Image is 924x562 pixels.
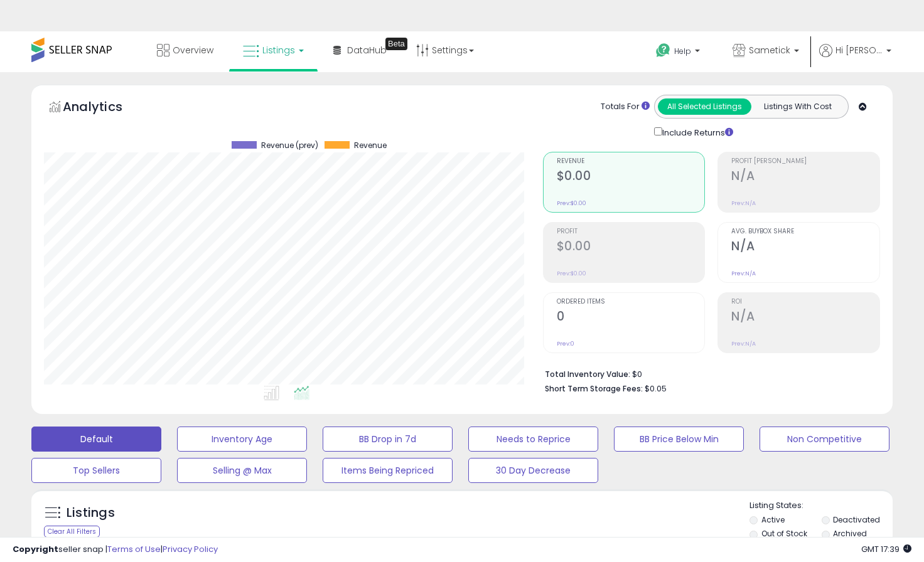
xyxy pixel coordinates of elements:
[234,31,313,69] a: Listings
[861,543,911,555] span: 2025-09-16 17:39 GMT
[833,514,880,525] label: Deactivated
[760,427,889,452] button: Non Competitive
[177,458,307,483] button: Selling @ Max
[545,369,630,379] b: Total Inventory Value:
[658,98,751,115] button: All Selected Listings
[731,309,879,326] h2: N/A
[749,44,790,56] span: Sametick
[468,458,598,483] button: 30 Day Decrease
[614,427,744,452] button: BB Price Below Min
[63,98,147,119] h5: Analytics
[749,500,893,512] p: Listing States:
[557,340,574,347] small: Prev: 0
[557,169,705,186] h2: $0.00
[262,44,295,56] span: Listings
[731,228,879,235] span: Avg. Buybox Share
[557,309,705,326] h2: 0
[261,141,318,150] span: Revenue (prev)
[13,543,58,555] strong: Copyright
[323,458,453,483] button: Items Being Repriced
[655,43,671,58] i: Get Help
[557,270,586,277] small: Prev: $0.00
[557,158,705,165] span: Revenue
[731,270,756,277] small: Prev: N/A
[601,101,650,113] div: Totals For
[468,427,598,452] button: Needs to Reprice
[645,125,748,139] div: Include Returns
[761,514,785,525] label: Active
[31,427,161,452] button: Default
[347,44,387,56] span: DataHub
[13,544,218,556] div: seller snap | |
[723,31,808,72] a: Sametick
[751,98,844,115] button: Listings With Cost
[833,528,867,539] label: Archived
[731,299,879,305] span: ROI
[545,383,643,394] b: Short Term Storage Fees:
[835,44,883,56] span: Hi [PERSON_NAME]
[731,239,879,256] h2: N/A
[148,31,223,69] a: Overview
[163,543,218,555] a: Privacy Policy
[324,31,396,69] a: DataHub
[761,528,807,539] label: Out of Stock
[731,169,879,186] h2: N/A
[407,31,483,69] a: Settings
[557,299,705,305] span: Ordered Items
[557,239,705,256] h2: $0.00
[731,158,879,165] span: Profit [PERSON_NAME]
[819,44,891,72] a: Hi [PERSON_NAME]
[44,526,100,538] div: Clear All Filters
[646,33,712,72] a: Help
[173,44,213,56] span: Overview
[557,228,705,235] span: Profit
[731,340,756,347] small: Prev: N/A
[731,199,756,207] small: Prev: N/A
[645,383,667,395] span: $0.05
[557,199,586,207] small: Prev: $0.00
[177,427,307,452] button: Inventory Age
[107,543,161,555] a: Terms of Use
[67,504,115,522] h5: Listings
[31,458,161,483] button: Top Sellers
[545,366,871,381] li: $0
[385,38,407,50] div: Tooltip anchor
[354,141,387,150] span: Revenue
[323,427,453,452] button: BB Drop in 7d
[674,46,691,56] span: Help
